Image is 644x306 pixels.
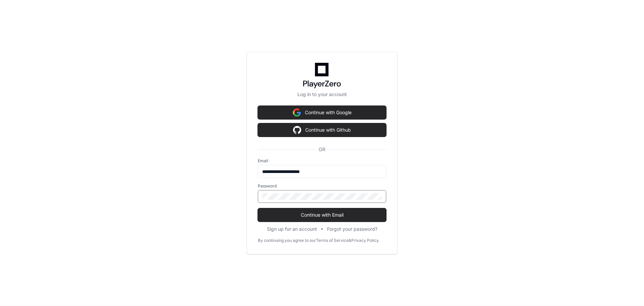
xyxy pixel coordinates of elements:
[258,123,386,137] button: Continue with Github
[351,238,379,243] a: Privacy Policy.
[316,146,328,153] span: OR
[258,106,386,119] button: Continue with Google
[258,238,316,243] div: By continuing you agree to our
[349,238,351,243] div: &
[258,91,386,98] p: Log in to your account
[327,226,377,232] button: Forgot your password?
[258,183,386,189] label: Password
[258,212,386,218] span: Continue with Email
[258,208,386,222] button: Continue with Email
[293,123,301,137] img: Sign in with google
[293,106,301,119] img: Sign in with google
[316,238,349,243] a: Terms of Service
[267,226,317,232] button: Sign up for an account
[258,158,386,164] label: Email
